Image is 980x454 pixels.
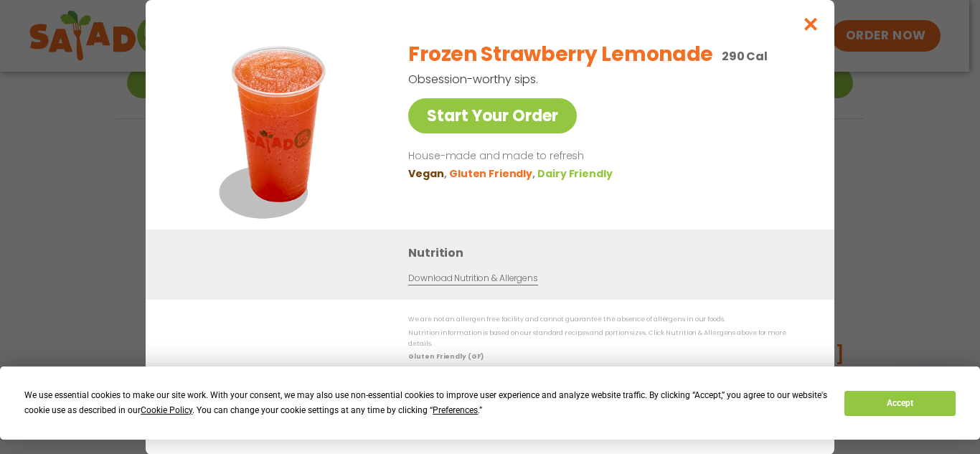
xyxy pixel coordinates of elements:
[408,39,713,70] h2: Frozen Strawberry Lemonade
[408,327,806,349] p: Nutrition information is based on our standard recipes and portion sizes. Click Nutrition & Aller...
[408,352,483,361] strong: Gluten Friendly (GF)
[722,47,768,65] p: 290 Cal
[408,314,806,325] p: We are not an allergen free facility and cannot guarantee the absence of allergens in our foods.
[408,98,577,133] a: Start Your Order
[141,405,192,415] span: Cookie Policy
[408,364,806,387] p: While our menu includes ingredients that are made without gluten, our restaurants are not gluten ...
[408,148,800,165] p: House-made and made to refresh
[449,166,537,181] li: Gluten Friendly
[433,405,478,415] span: Preferences
[408,166,449,181] li: Vegan
[408,244,813,262] h3: Nutrition
[24,388,827,418] div: We use essential cookies to make our site work. With your consent, we may also use non-essential ...
[537,166,615,181] li: Dairy Friendly
[408,70,731,88] p: Obsession-worthy sips.
[408,272,537,285] a: Download Nutrition & Allergens
[178,29,379,230] img: Featured product photo for Frozen Strawberry Lemonade
[844,391,955,416] button: Accept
